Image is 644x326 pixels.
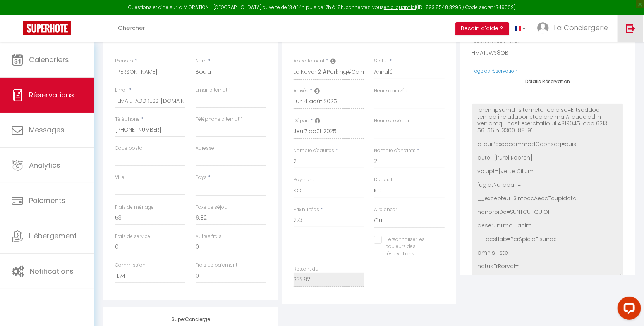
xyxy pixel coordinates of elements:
label: Nombre d'adultes [294,147,335,154]
label: Nombre d'enfants [374,147,416,154]
label: Frais de ménage [115,204,154,211]
h4: Détails Réservation [472,79,623,84]
label: Nom [196,57,207,65]
span: Calendriers [29,55,69,64]
a: Page de réservation [472,68,517,74]
label: Heure d'arrivée [374,87,407,95]
span: La Conciergerie [554,23,608,33]
label: Statut [374,57,388,65]
label: Départ [294,117,309,125]
label: A relancer [374,206,397,213]
label: Prix nuitées [294,206,319,213]
span: Notifications [30,266,74,276]
label: Autres frais [196,233,222,240]
button: Besoin d'aide ? [455,22,509,35]
label: Téléphone alternatif [196,116,242,123]
label: Commission [115,262,146,269]
label: Restant dû [294,265,319,273]
label: Personnaliser les couleurs des réservations [382,236,435,258]
img: Super Booking [23,21,71,35]
a: ... La Conciergerie [531,15,618,42]
label: Payment [294,176,314,184]
label: Adresse [196,145,214,152]
label: Code postal [115,145,144,152]
label: Heure de départ [374,117,411,125]
label: Taxe de séjour [196,204,229,211]
span: Paiements [29,196,65,205]
label: Deposit [374,176,392,184]
span: Réservations [29,90,74,100]
label: Email [115,87,128,94]
img: logout [626,24,635,33]
span: Hébergement [29,231,77,241]
a: Chercher [112,15,151,42]
label: Téléphone [115,116,140,123]
span: Messages [29,125,64,135]
label: Frais de paiement [196,262,237,269]
span: Analytics [29,160,60,170]
label: Arrivée [294,87,309,95]
label: Appartement [294,57,325,65]
iframe: LiveChat chat widget [611,293,644,326]
img: ... [537,22,549,34]
label: Frais de service [115,233,150,240]
span: Chercher [118,24,145,32]
h4: SuperConcierge [115,317,266,322]
label: Pays [196,174,207,181]
a: en cliquant ici [384,4,416,10]
label: Prénom [115,57,133,65]
label: Email alternatif [196,87,230,94]
label: Ville [115,174,124,181]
